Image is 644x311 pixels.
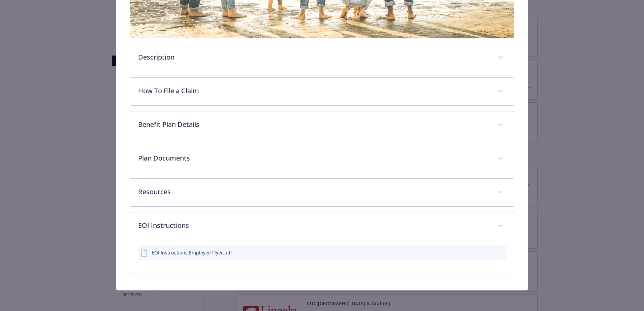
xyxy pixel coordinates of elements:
[138,153,490,163] p: Plan Documents
[130,78,514,105] div: How To File a Claim
[130,145,514,173] div: Plan Documents
[138,220,490,231] p: EOI Instructions
[130,212,514,240] div: EOI Instructions
[138,52,490,62] p: Description
[130,179,514,206] div: Resources
[130,44,514,72] div: Description
[486,249,492,256] button: download file
[138,86,490,96] p: How To File a Claim
[152,249,232,256] div: EOI Instructions Employee Flyer.pdf
[130,111,514,139] div: Benefit Plan Details
[138,187,490,197] p: Resources
[130,240,514,274] div: EOI Instructions
[497,249,503,256] button: preview file
[138,119,490,130] p: Benefit Plan Details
